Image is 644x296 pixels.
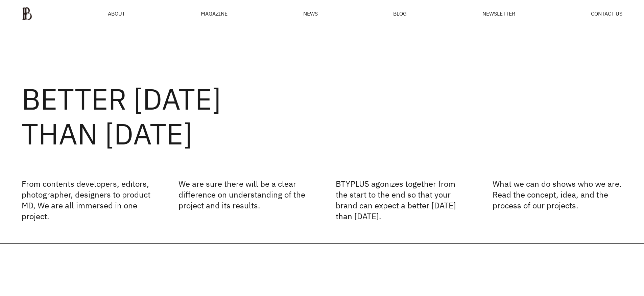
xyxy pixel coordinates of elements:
h2: BETTER [DATE] THAN [DATE] [22,82,622,151]
div: MAGAZINE [201,11,228,16]
p: BTYPLUS agonizes together from the start to the end so that your brand can expect a better [DATE]... [336,178,466,222]
a: NEWSLETTER [482,11,515,16]
p: What we can do shows who we are. Read the concept, idea, and the process of our projects. [493,178,622,222]
a: NEWS [303,11,318,16]
p: We are sure there will be a clear difference on understanding of the project and its results. [178,178,308,222]
a: CONTACT US [591,11,622,16]
img: ba379d5522eb3.png [22,7,32,20]
a: BLOG [393,11,407,16]
a: ABOUT [108,11,125,16]
p: From contents developers, editors, photographer, designers to product MD, We are all immersed in ... [22,178,151,222]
